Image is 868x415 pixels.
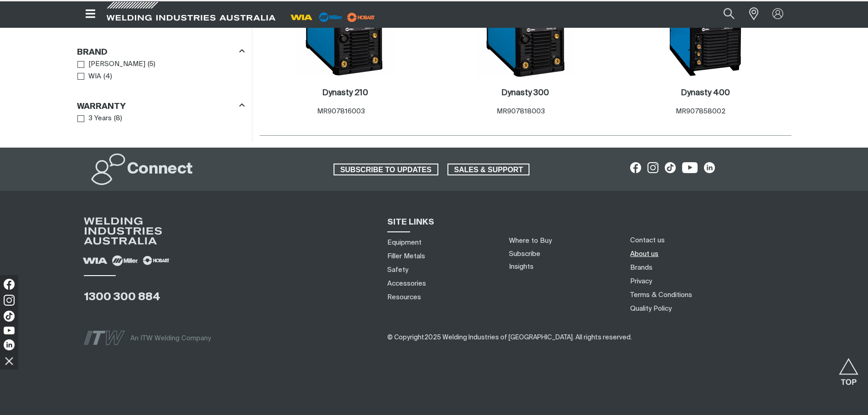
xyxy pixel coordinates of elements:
a: Brands [630,263,652,272]
a: Where to Buy [509,237,552,244]
a: Equipment [387,238,421,247]
h2: Dynasty 210 [322,89,368,97]
a: miller [344,14,378,20]
a: Dynasty 400 [681,88,730,98]
a: Terms & Conditions [630,290,692,300]
span: ​​​​​​​​​​​​​​​​​​ ​​​​​​ [387,334,632,341]
span: 3 Years [88,113,112,124]
img: miller [344,10,378,24]
a: Contact us [630,236,665,245]
h2: Connect [127,159,193,179]
h2: Dynasty 400 [681,89,730,97]
nav: Footer [627,233,801,315]
span: SUBSCRIBE TO UPDATES [334,164,437,175]
button: Scroll to top [838,358,859,379]
span: MR907858002 [676,108,726,115]
span: ( 4 ) [103,72,112,82]
a: SALES & SUPPORT [447,164,530,175]
a: Subscribe [509,251,540,257]
span: © Copyright 2025 Welding Industries of [GEOGRAPHIC_DATA] . All rights reserved. [387,334,632,341]
span: ( 5 ) [148,59,155,70]
span: ( 8 ) [114,113,122,124]
span: SALES & SUPPORT [448,164,529,175]
a: About us [630,249,658,259]
img: LinkedIn [4,339,15,350]
span: MR907818003 [497,108,545,115]
span: [PERSON_NAME] [88,59,145,70]
ul: Brand [77,58,244,82]
a: Accessories [387,279,426,288]
h3: Brand [77,47,108,58]
a: SUBSCRIBE TO UPDATES [334,164,438,175]
h2: Dynasty 300 [501,89,549,97]
img: hide socials [1,353,17,369]
a: Resources [387,292,421,302]
span: An ITW Welding Company [130,335,211,342]
a: Filler Metals [387,251,425,261]
a: Dynasty 300 [501,88,549,98]
nav: Sitemap [384,236,498,304]
input: Product name or item number... [702,4,744,24]
a: Privacy [630,277,652,286]
a: [PERSON_NAME] [77,58,146,71]
h3: Warranty [77,102,126,112]
div: Brand [77,46,245,58]
span: SITE LINKS [387,218,434,226]
a: 1300 300 884 [84,292,160,302]
img: Facebook [4,279,15,290]
a: Insights [509,263,534,270]
a: Quality Policy [630,304,672,313]
a: Dynasty 210 [322,88,368,98]
span: WIA [88,72,101,82]
img: Instagram [4,295,15,306]
ul: Warranty [77,113,244,125]
a: WIA [77,71,102,83]
img: YouTube [4,327,15,334]
button: Search products [714,4,745,24]
img: TikTok [4,311,15,322]
a: 3 Years [77,113,112,125]
a: Safety [387,265,408,275]
span: MR907816003 [317,108,365,115]
div: Warranty [77,100,245,113]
